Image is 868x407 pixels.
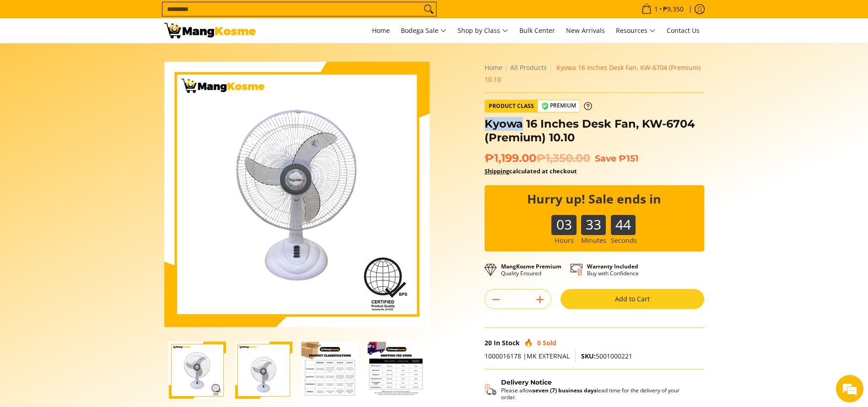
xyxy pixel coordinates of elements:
a: Product Class Premium [485,100,592,112]
img: Kyowa 16 Inches Desk Fan, KW-6704 (Premium) 10.10-3 [302,342,359,399]
b: 33 [581,215,606,225]
strong: Delivery Notice [501,378,552,386]
span: 0 [537,338,541,347]
strong: seven (7) business days [533,386,597,394]
span: Bodega Sale [401,25,447,37]
span: Home [372,26,390,35]
a: Shop by Class [453,18,513,43]
a: Home [367,18,394,43]
span: ₱151 [619,153,639,164]
span: Product Class [485,100,538,112]
span: ₱1,199.00 [485,151,590,165]
strong: Warranty Included [587,262,638,270]
strong: MangKosme Premium [501,262,561,270]
span: ₱9,350 [662,6,685,12]
a: Bodega Sale [396,18,451,43]
b: 03 [551,215,576,225]
span: Premium [538,100,580,112]
span: Save [595,153,616,164]
button: Add to Cart [561,289,704,309]
h1: Kyowa 16 Inches Desk Fan, KW-6704 (Premium) 10.10 [485,117,704,145]
span: Contact Us [667,26,700,35]
span: 20 [485,338,492,347]
span: • [639,4,686,14]
p: Quality Ensured [501,263,561,277]
span: Bulk Center [519,26,555,35]
img: Kyowa 16-Inch Desk Fan - White (Premium) l Mang Kosme [164,23,256,38]
div: Minimize live chat window [150,5,172,27]
span: In Stock [494,338,520,347]
button: Search [421,2,436,16]
textarea: Type your message and hit 'Enter' [5,250,174,282]
strong: calculated at checkout [485,167,577,175]
button: Add [529,292,551,307]
span: Shop by Class [458,25,508,37]
img: Kyowa 16 Inches Desk Fan, KW-6704 (Premium) 10.10 [164,62,430,327]
img: Kyowa 16 Inches Desk Fan, KW-6704 (Premium) 10.10-1 [169,342,226,399]
span: We're online! [53,115,126,208]
button: Subtract [485,292,507,307]
span: SKU: [581,352,596,360]
b: 44 [611,215,636,225]
img: Kyowa 16 Inches Desk Fan, KW-6704 (Premium) 10.10-4 [368,342,425,399]
button: Shipping & Delivery [485,379,695,401]
a: New Arrivals [561,18,609,43]
a: Bulk Center [515,18,560,43]
div: Chat with us now [48,51,154,63]
span: 1000016178 |MK EXTERNAL [485,352,570,360]
img: kyowa-16-inch-desk-fan-white-full-view-mang-kosme [235,342,292,399]
span: 5001000221 [581,352,632,360]
span: Kyowa 16 Inches Desk Fan, KW-6704 (Premium) 10.10 [485,63,701,84]
span: Sold [543,338,556,347]
img: premium-badge-icon.webp [541,102,549,110]
span: Resources [616,25,656,37]
del: ₱1,350.00 [536,151,590,165]
a: Resources [611,18,660,43]
span: New Arrivals [566,26,605,35]
nav: Breadcrumbs [485,62,704,86]
span: 1 [653,6,659,12]
p: Please allow lead time for the delivery of your order. [501,387,695,401]
a: Contact Us [662,18,704,43]
a: All Products [510,63,547,72]
nav: Main Menu [265,18,704,43]
a: Shipping [485,167,509,175]
a: Home [485,63,502,72]
p: Buy with Confidence [587,263,639,277]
